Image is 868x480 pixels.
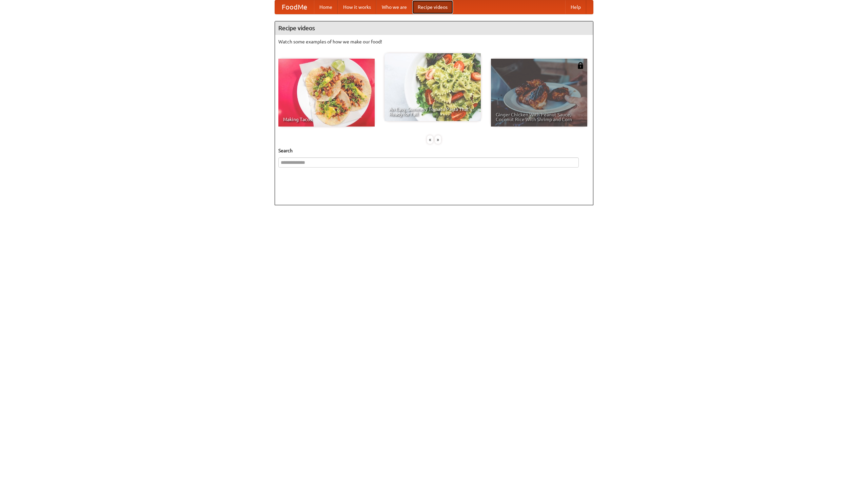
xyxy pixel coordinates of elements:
a: Home [314,0,338,14]
a: Who we are [376,0,412,14]
img: 483408.png [577,62,584,69]
p: Watch some examples of how we make our food! [278,38,590,45]
a: Help [565,0,586,14]
a: An Easy, Summery Tomato Pasta That's Ready for Fall [384,53,481,121]
span: Making Tacos [283,117,370,122]
a: Making Tacos [278,59,375,127]
a: Recipe videos [412,0,453,14]
a: FoodMe [275,0,314,14]
a: How it works [338,0,376,14]
h4: Recipe videos [275,21,593,35]
div: » [435,135,441,144]
span: An Easy, Summery Tomato Pasta That's Ready for Fall [389,107,476,116]
div: « [427,135,433,144]
h5: Search [278,147,590,154]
